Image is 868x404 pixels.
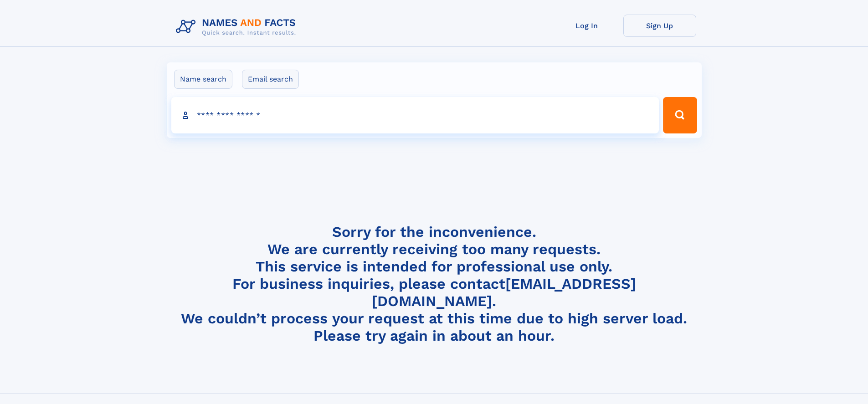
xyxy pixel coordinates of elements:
[172,223,696,345] h4: Sorry for the inconvenience. We are currently receiving too many requests. This service is intend...
[171,97,659,133] input: search input
[172,15,303,39] img: Logo Names and Facts
[663,97,697,133] button: Search Button
[550,15,623,37] a: Log In
[623,15,696,37] a: Sign Up
[242,70,299,89] label: Email search
[174,70,232,89] label: Name search
[372,275,636,310] a: [EMAIL_ADDRESS][DOMAIN_NAME]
